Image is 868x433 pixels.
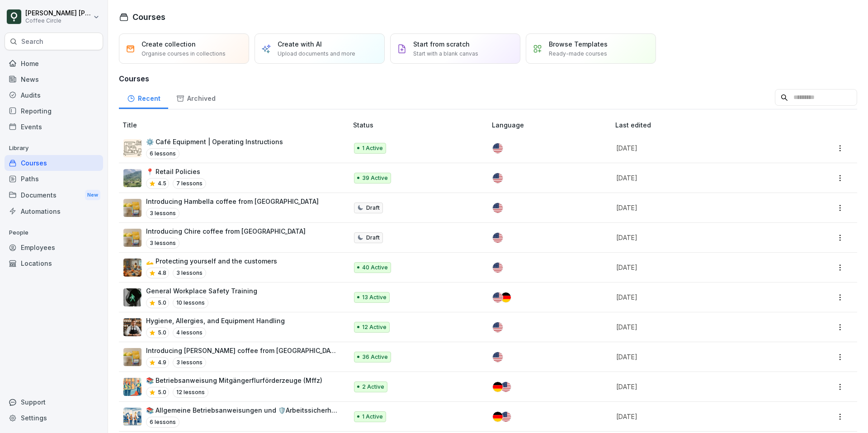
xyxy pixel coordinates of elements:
p: Status [353,120,488,130]
img: us.svg [501,412,511,422]
p: 5.0 [158,299,166,307]
p: 7 lessons [173,178,206,189]
p: Library [5,141,103,155]
p: Ready-made courses [549,50,607,58]
h1: Courses [132,11,165,23]
p: [DATE] [616,203,784,212]
a: Archived [168,86,223,109]
img: w8tq144x4a2iyma52yp79ole.png [123,318,142,336]
a: Locations [5,255,103,271]
p: [DATE] [616,382,784,391]
img: dk7x737xv5i545c4hvlzmvog.png [123,288,142,306]
img: b6bm8nlnb9e4a66i6kerosil.png [123,259,142,277]
p: 4.9 [158,358,166,367]
p: [PERSON_NAME] [PERSON_NAME] [25,9,91,17]
img: de.svg [493,382,503,392]
p: 40 Active [362,264,388,272]
p: 36 Active [362,353,388,361]
a: Employees [5,240,103,255]
p: 6 lessons [146,417,179,428]
p: 📚 Betriebsanweisung Mitgängerflurförderzeuge (Mffz) [146,376,322,385]
div: New [85,190,100,200]
img: us.svg [501,382,511,392]
img: us.svg [493,173,503,183]
img: dgqjoierlop7afwbaof655oy.png [123,348,142,366]
a: Settings [5,410,103,426]
p: [DATE] [616,322,784,332]
p: Draft [366,204,380,212]
p: ⚙️ Café Equipment | Operating Instructions [146,137,283,146]
div: Support [5,394,103,410]
img: us.svg [493,263,503,273]
p: 🫴 Protecting yourself and the customers [146,256,277,266]
a: Paths [5,171,103,187]
p: Introducing Hambella coffee from [GEOGRAPHIC_DATA] [146,197,319,206]
a: Reporting [5,103,103,119]
p: 6 lessons [146,148,179,159]
p: Hygiene, Allergies, and Equipment Handling [146,316,285,325]
a: Home [5,56,103,71]
p: 5.0 [158,329,166,337]
p: 5.0 [158,388,166,396]
p: Upload documents and more [278,50,355,58]
img: de.svg [501,292,511,302]
img: us.svg [493,292,503,302]
a: Courses [5,155,103,171]
p: 3 lessons [146,238,179,249]
p: [DATE] [616,143,784,153]
p: 2 Active [362,383,384,391]
div: Documents [5,187,103,203]
p: 4.8 [158,269,166,277]
p: [DATE] [616,292,784,302]
img: us.svg [493,322,503,332]
p: Browse Templates [549,39,608,49]
p: Language [492,120,612,130]
img: dgqjoierlop7afwbaof655oy.png [123,229,142,247]
img: h0queujannmuqzdi3tpb82py.png [123,378,142,396]
div: Recent [119,86,168,109]
a: Automations [5,203,103,219]
p: [DATE] [616,352,784,362]
p: Introducing [PERSON_NAME] coffee from [GEOGRAPHIC_DATA] [146,346,339,355]
img: us.svg [493,143,503,153]
p: 10 lessons [173,297,208,308]
p: 3 lessons [173,357,206,368]
p: [DATE] [616,412,784,421]
p: 4 lessons [173,327,206,338]
p: 13 Active [362,293,387,301]
p: General Workplace Safety Training [146,286,257,296]
p: Title [123,120,349,130]
p: Create with AI [278,39,322,49]
div: Audits [5,87,103,103]
p: 3 lessons [146,208,179,219]
p: Coffee Circle [25,18,91,24]
img: jfobpqgryogqx46mk1a46xi0.png [123,139,142,157]
p: 📍 Retail Policies [146,167,206,176]
img: us.svg [493,233,503,243]
p: 39 Active [362,174,388,182]
h3: Courses [119,73,857,84]
p: Draft [366,234,380,242]
p: Introducing Chire coffee from [GEOGRAPHIC_DATA] [146,226,306,236]
p: 3 lessons [173,268,206,278]
p: [DATE] [616,233,784,242]
p: [DATE] [616,263,784,272]
p: Organise courses in collections [142,50,226,58]
a: DocumentsNew [5,187,103,203]
a: News [5,71,103,87]
p: 1 Active [362,413,383,421]
p: Start with a blank canvas [413,50,478,58]
a: Events [5,119,103,135]
p: People [5,226,103,240]
img: r4iv508g6r12c0i8kqe8gadw.png [123,169,142,187]
img: us.svg [493,203,503,213]
p: Search [21,37,43,46]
